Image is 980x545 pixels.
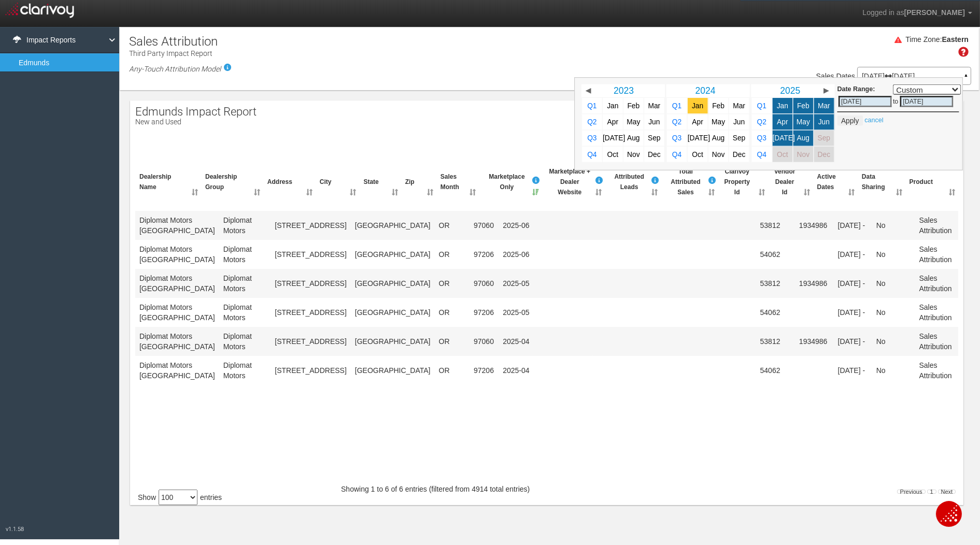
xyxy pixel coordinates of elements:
td: Diplomat Motors [219,240,271,269]
th: Sales Month: activate to sort column ascending [436,162,479,202]
span: Attributed Leads [615,171,644,192]
th: MarketplaceOnlyBuyer only visited Third Party Auto website prior to purchase." data-trigger="hove... [479,162,542,202]
span: Apr [777,118,788,126]
td: Sales Attribution [915,327,959,356]
td: Sales Attribution [915,240,959,269]
span: 2024 [695,85,715,96]
td: OR [435,327,470,356]
div: Showing 1 to 6 of 6 entries (filtered from 4914 total entries) [341,481,535,501]
b: Date Range: [837,85,875,93]
th: Product: activate to sort column ascending [905,162,959,202]
a: Jan [688,98,708,113]
a: [DATE] [603,130,623,146]
a: Q3 [751,130,772,146]
a: Q4 [582,147,602,162]
td: 97206 [470,356,499,385]
td: [DATE] - [834,327,872,356]
img: tab_keywords_by_traffic_grey.svg [103,60,111,68]
td: 2025-04 [499,356,537,385]
a: Q3 [582,130,602,146]
span: Dec [817,150,830,158]
a: Apr [603,114,623,130]
span: Aug [627,134,640,142]
span: May [712,118,725,126]
th: Marketplace +DealerWebsiteBuyer visited both the Third Party Auto website and the Dealer’s websit... [542,162,605,202]
td: Diplomat Motors [219,211,271,240]
span: Feb [627,102,640,109]
span: Oct [692,150,703,158]
span: Q4 [587,150,596,158]
a: May [793,114,813,130]
span: Q3 [587,134,596,142]
a: Q1 [751,98,772,113]
td: [GEOGRAPHIC_DATA] [351,298,435,327]
a: Mar [644,98,664,113]
span: May [627,118,640,126]
td: 54062 [747,298,792,327]
a: Dec [814,147,834,162]
span: Q2 [757,118,766,126]
td: Sales Attribution [915,269,959,298]
a: May [708,114,729,130]
td: OR [435,356,470,385]
span: [DATE] [772,134,794,142]
td: 2025-06 [499,211,537,240]
span: Mar [818,102,830,109]
span: Q1 [587,102,596,109]
span: Sales [816,72,834,80]
a: [DATE] [688,130,708,146]
a: Previous [897,490,926,494]
button: Apply [837,116,862,126]
td: OR [435,240,470,269]
td: Diplomat Motors [219,327,271,356]
span: Dec [733,150,745,158]
span: Marketplace + Dealer Website [549,166,590,197]
a: Q3 [667,130,687,146]
td: [DATE] - [834,211,872,240]
td: 97060 [470,327,499,356]
div: Eastern [942,35,969,45]
td: 1934986 [793,327,834,356]
a: ▶ [819,84,832,97]
span: Q3 [757,134,766,142]
td: 53812 [747,211,792,240]
th: Total AttributedSales Total unique attributed sales for the Third Party Auto vendor. Note: this c... [661,162,718,202]
span: Feb [712,102,725,109]
td: Sales Attribution [915,211,959,240]
a: Feb [623,98,644,113]
img: website_grey.svg [17,27,25,35]
span: Sep [817,134,830,142]
td: Diplomat Motors [219,356,271,385]
a: May [623,114,644,130]
a: Q1 [667,98,687,113]
span: Q2 [587,118,596,126]
td: [STREET_ADDRESS] [271,211,350,240]
span: [DATE] [688,134,710,142]
a: Jan [603,98,623,113]
th: City: activate to sort column ascending [316,162,360,202]
td: Diplomat Motors [219,269,271,298]
a: [DATE] [772,130,792,146]
td: No [872,327,915,356]
span: Jan [607,102,618,109]
td: 2025-04 [499,327,537,356]
span: Jun [648,118,660,126]
td: 97060 [470,211,499,240]
a: 2025 [761,84,819,97]
a: Q2 [582,114,602,130]
span: Aug [797,134,809,142]
a: Nov [708,147,729,162]
div: Domain: [DOMAIN_NAME] [27,27,114,35]
td: 97206 [470,298,499,327]
span: ▶ [823,87,828,94]
td: [DATE] - [834,298,872,327]
a: Sep [814,130,834,146]
span: Dec [648,150,660,158]
td: to [893,95,899,108]
td: No [872,298,915,327]
td: Diplomat Motors [GEOGRAPHIC_DATA] [135,356,219,385]
a: Apr [772,114,792,130]
td: No [872,211,915,240]
a: Jun [644,114,664,130]
td: [DATE] - [834,240,872,269]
